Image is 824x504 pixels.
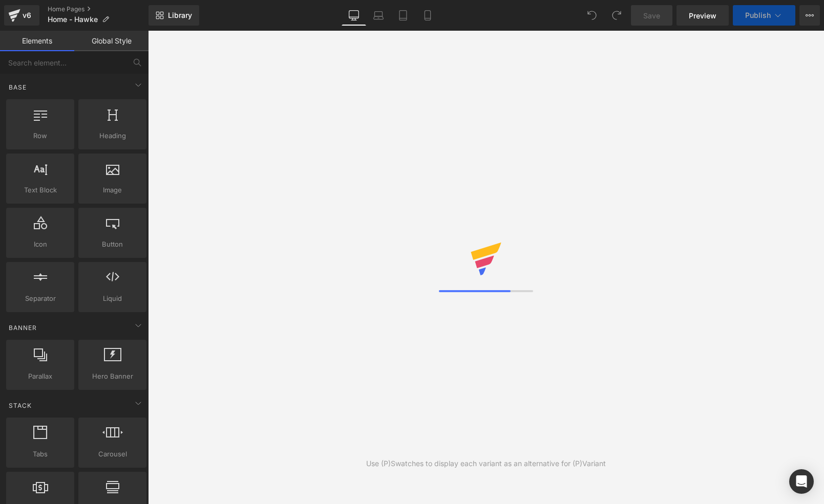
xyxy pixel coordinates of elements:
a: Desktop [342,5,366,26]
span: Text Block [9,185,71,195]
div: Open Intercom Messenger [789,469,814,494]
span: Liquid [81,293,143,304]
span: Save [643,10,660,21]
div: Use (P)Swatches to display each variant as an alternative for (P)Variant [366,458,606,469]
span: Base [8,82,28,92]
span: Image [81,185,143,195]
span: Banner [8,323,38,333]
a: Global Style [74,31,149,51]
a: New Library [149,5,199,26]
button: Redo [606,5,627,26]
span: Button [81,239,143,250]
span: Tabs [9,449,71,459]
a: Laptop [366,5,391,26]
span: Icon [9,239,71,250]
span: Home - Hawke [48,15,98,24]
span: Heading [81,130,143,141]
a: Preview [677,5,729,26]
button: More [799,5,820,26]
span: Preview [689,10,716,21]
span: Hero Banner [81,371,143,382]
a: Mobile [415,5,440,26]
span: Stack [8,401,33,410]
span: Carousel [81,449,143,459]
a: Home Pages [48,5,149,13]
a: v6 [4,5,39,26]
span: Parallax [9,371,71,382]
a: Tablet [391,5,415,26]
span: Separator [9,293,71,304]
div: v6 [20,9,33,22]
span: Row [9,130,71,141]
button: Undo [582,5,602,26]
span: Publish [745,11,771,19]
button: Publish [733,5,795,26]
span: Library [168,11,192,20]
